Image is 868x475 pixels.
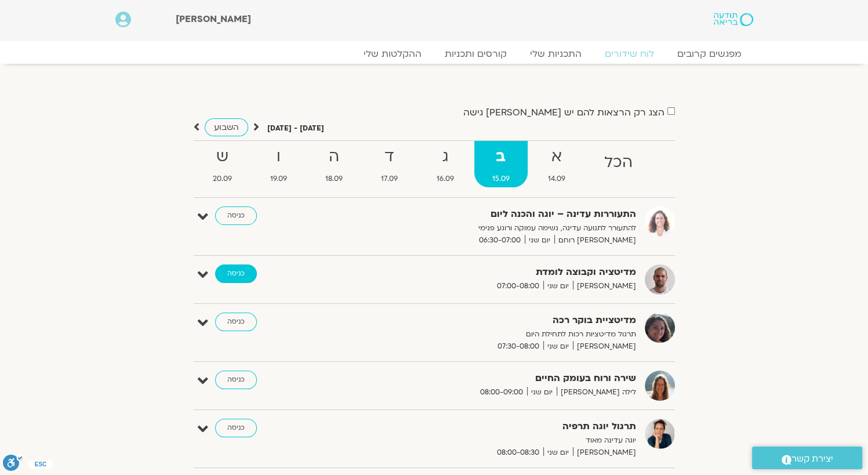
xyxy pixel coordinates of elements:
[307,141,361,187] a: ה18.09
[666,48,753,60] a: מפגשים קרובים
[205,118,248,136] a: השבוע
[195,173,250,185] span: 20.09
[752,447,862,469] a: יצירת קשר
[352,313,636,328] strong: מדיטציית בוקר רכה
[176,13,251,26] span: [PERSON_NAME]
[252,141,305,187] a: ו19.09
[557,386,636,398] span: לילה [PERSON_NAME]
[433,48,518,60] a: קורסים ותכניות
[475,234,525,246] span: 06:30-07:00
[352,419,636,434] strong: תרגול יוגה תרפיה
[530,173,583,185] span: 14.09
[593,48,666,60] a: לוח שידורים
[215,264,257,283] a: כניסה
[419,141,472,187] a: ג16.09
[352,206,636,222] strong: התעוררות עדינה – יוגה והכנה ליום
[554,234,636,246] span: [PERSON_NAME] רוחם
[363,144,416,170] strong: ד
[530,141,583,187] a: א14.09
[252,144,305,170] strong: ו
[791,451,833,467] span: יצירת קשר
[573,340,636,353] span: [PERSON_NAME]
[363,173,416,185] span: 17.09
[352,264,636,280] strong: מדיטציה וקבוצה לומדת
[363,141,416,187] a: ד17.09
[493,280,543,292] span: 07:00-08:00
[543,447,573,459] span: יום שני
[267,122,324,135] p: [DATE] - [DATE]
[543,280,573,292] span: יום שני
[352,48,433,60] a: ההקלטות שלי
[530,144,583,170] strong: א
[352,434,636,447] p: יוגה עדינה מאוד
[215,206,257,225] a: כניסה
[493,447,543,459] span: 08:00-08:30
[352,328,636,340] p: תרגול מדיטציות רכות לתחילת היום
[115,48,753,60] nav: Menu
[518,48,593,60] a: התכניות שלי
[307,173,361,185] span: 18.09
[215,313,257,331] a: כניסה
[215,371,257,389] a: כניסה
[352,222,636,234] p: להתעורר לתנועה עדינה, נשימה עמוקה ורוגע פנימי
[573,280,636,292] span: [PERSON_NAME]
[215,419,257,437] a: כניסה
[474,173,528,185] span: 15.09
[307,144,361,170] strong: ה
[352,371,636,386] strong: שירה ורוח בעומק החיים
[463,107,664,118] label: הצג רק הרצאות להם יש [PERSON_NAME] גישה
[543,340,573,353] span: יום שני
[195,144,250,170] strong: ש
[476,386,527,398] span: 08:00-09:00
[252,173,305,185] span: 19.09
[214,122,239,133] span: השבוע
[525,234,554,246] span: יום שני
[493,340,543,353] span: 07:30-08:00
[474,141,528,187] a: ב15.09
[419,173,472,185] span: 16.09
[419,144,472,170] strong: ג
[573,447,636,459] span: [PERSON_NAME]
[195,141,250,187] a: ש20.09
[474,144,528,170] strong: ב
[586,150,650,176] strong: הכל
[586,141,650,187] a: הכל
[527,386,557,398] span: יום שני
